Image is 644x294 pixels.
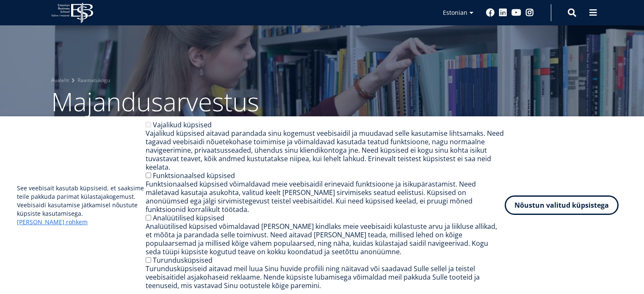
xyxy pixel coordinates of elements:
a: [PERSON_NAME] rohkem [17,218,88,226]
div: Turundusküpsiseid aitavad meil luua Sinu huvide profiili ning näitavad või saadavad Sulle sellel ... [146,264,505,290]
label: Funktsionaalsed küpsised [153,171,235,180]
div: Analüütilised küpsised võimaldavad [PERSON_NAME] kindlaks meie veebisaidi külastuste arvu ja liik... [146,222,505,256]
button: Nõustun valitud küpsistega [505,195,619,215]
a: Facebook [486,8,495,17]
div: Funktsionaalsed küpsised võimaldavad meie veebisaidil erinevaid funktsioone ja isikupärastamist. ... [146,180,505,214]
label: Analüütilised küpsised [153,213,224,223]
div: Vajalikud küpsised aitavad parandada sinu kogemust veebisaidil ja muudavad selle kasutamise lihts... [146,129,505,171]
a: Raamatukogu [77,76,110,85]
a: Linkedin [499,8,507,17]
p: See veebisait kasutab küpsiseid, et saaksime teile pakkuda parimat külastajakogemust. Veebisaidi ... [17,184,146,226]
a: Youtube [511,8,521,17]
label: Vajalikud küpsised [153,120,212,129]
span: Majandusarvestus [51,84,259,119]
label: Turundusküpsised [153,256,213,265]
a: Avaleht [51,76,69,85]
a: Instagram [525,8,534,17]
